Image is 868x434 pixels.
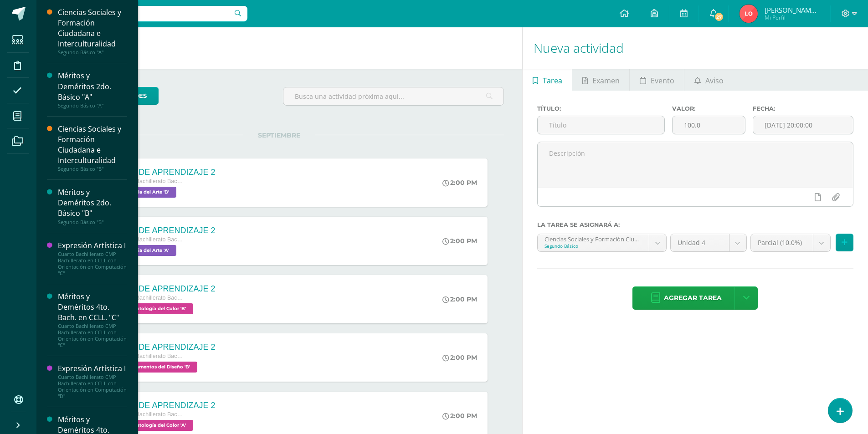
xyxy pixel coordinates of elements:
h1: Nueva actividad [534,27,857,69]
div: GUÍA DE APRENDIZAJE 2 [117,226,215,235]
div: Ciencias Sociales y Formación Ciudadana e Interculturalidad [58,7,127,49]
span: Cuarto Bachillerato Bachillerato en CCLL con Orientación en Diseño Gráfico [117,178,185,184]
a: Expresión Artística ICuarto Bachillerato CMP Bachillerato en CCLL con Orientación en Computación "C" [58,240,127,276]
span: Historia del Arte 'A' [117,245,176,256]
span: Evento [651,70,674,92]
a: Aviso [684,69,733,91]
input: Título [538,116,664,134]
span: Cromatología del Color 'B' [117,303,193,314]
label: La tarea se asignará a: [537,221,853,228]
div: 2:00 PM [442,237,477,245]
span: 27 [714,12,724,22]
span: SEPTIEMBRE [243,131,315,139]
span: Mi Perfil [765,14,819,21]
a: Expresión Artística ICuarto Bachillerato CMP Bachillerato en CCLL con Orientación en Computación "D" [58,363,127,399]
div: Segundo Básico "A" [58,49,127,56]
div: Expresión Artística I [58,363,127,374]
span: Unidad 4 [678,234,722,251]
span: Cromatología del Color 'A' [117,420,193,431]
label: Valor: [672,105,746,112]
div: 2:00 PM [442,412,477,420]
img: 1a4455a17abe8e661e4fee09cdba458f.png [740,5,758,23]
span: Agregar tarea [664,287,722,309]
div: Cuarto Bachillerato CMP Bachillerato en CCLL con Orientación en Computación "C" [58,251,127,276]
a: Ciencias Sociales y Formación Ciudadana e Interculturalidad 'A'Segundo Básico [538,234,667,251]
div: 2:00 PM [442,295,477,303]
label: Título: [537,105,665,112]
div: Ciencias Sociales y Formación Ciudadana e Interculturalidad [58,124,127,166]
div: GUÍA DE APRENDIZAJE 2 [117,284,215,294]
label: Fecha: [753,105,853,112]
a: Parcial (10.0%) [751,234,830,251]
span: Cuarto Bachillerato Bachillerato en CCLL con Orientación en Diseño Gráfico [117,353,185,359]
a: Ciencias Sociales y Formación Ciudadana e InterculturalidadSegundo Básico "A" [58,7,127,56]
div: Expresión Artística I [58,240,127,251]
span: Cuarto Bachillerato Bachillerato en CCLL con Orientación en Diseño Gráfico [117,236,185,243]
div: Méritos y Deméritos 2do. Básico "B" [58,187,127,219]
span: Historia del Arte 'B' [117,187,176,198]
input: Busca una actividad próxima aquí... [283,87,503,105]
a: Tarea [523,69,572,91]
a: Méritos y Deméritos 2do. Básico "B"Segundo Básico "B" [58,187,127,225]
div: Segundo Básico "A" [58,102,127,109]
span: Aviso [705,70,724,92]
div: Cuarto Bachillerato CMP Bachillerato en CCLL con Orientación en Computación "D" [58,374,127,399]
a: Ciencias Sociales y Formación Ciudadana e InterculturalidadSegundo Básico "B" [58,124,127,172]
div: Segundo Básico [544,243,642,249]
div: Méritos y Deméritos 4to. Bach. en CCLL. "C" [58,291,127,323]
div: Méritos y Deméritos 2do. Básico "A" [58,71,127,102]
h1: Actividades [47,27,511,69]
div: 2:00 PM [442,353,477,362]
span: Tarea [543,70,562,92]
span: Examen [592,70,620,92]
span: [PERSON_NAME] de [PERSON_NAME] [765,5,819,15]
div: GUÍA DE APRENDIZAJE 2 [117,342,215,352]
a: Examen [572,69,629,91]
span: Parcial (10.0%) [758,234,806,251]
span: Cuarto Bachillerato Bachillerato en CCLL con Orientación en Diseño Gráfico [117,411,185,418]
div: GUÍA DE APRENDIZAJE 2 [117,168,215,177]
a: Evento [630,69,684,91]
span: Cuarto Bachillerato Bachillerato en CCLL con Orientación en Diseño Gráfico [117,295,185,301]
a: Méritos y Deméritos 4to. Bach. en CCLL. "C"Cuarto Bachillerato CMP Bachillerato en CCLL con Orien... [58,291,127,348]
a: Méritos y Deméritos 2do. Básico "A"Segundo Básico "A" [58,71,127,108]
div: 2:00 PM [442,179,477,187]
input: Fecha de entrega [753,116,853,134]
div: Cuarto Bachillerato CMP Bachillerato en CCLL con Orientación en Computación "C" [58,323,127,348]
div: Segundo Básico "B" [58,166,127,172]
div: Ciencias Sociales y Formación Ciudadana e Interculturalidad 'A' [544,234,642,243]
input: Puntos máximos [673,116,745,134]
div: GUÍA DE APRENDIZAJE 2 [117,401,215,410]
div: Segundo Básico "B" [58,219,127,225]
span: Fundamentos del Diseño 'B' [117,362,197,373]
a: Unidad 4 [671,234,746,251]
input: Busca un usuario... [42,6,247,21]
